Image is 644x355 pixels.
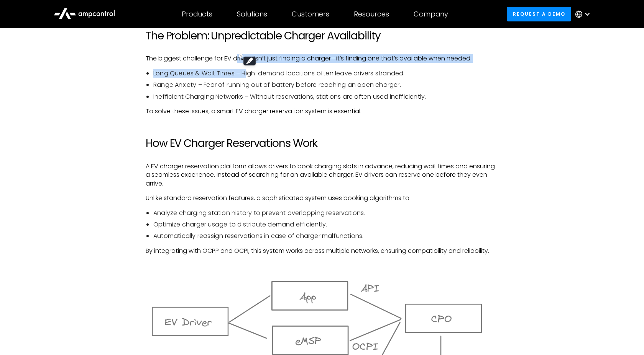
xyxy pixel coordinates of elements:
[146,137,498,150] h2: How EV Charger Reservations Work
[292,10,329,18] div: Customers
[146,247,498,255] p: By integrating with OCPP and OCPI, this system works across multiple networks, ensuring compatibi...
[354,10,389,18] div: Resources
[414,10,448,18] div: Company
[182,10,212,18] div: Products
[237,10,267,18] div: Solutions
[146,162,498,188] p: A EV charger reservation platform allows drivers to book charging slots in advance, reducing wait...
[153,81,498,89] li: Range Anxiety – Fear of running out of battery before reaching an open charger.
[153,220,498,229] li: Optimize charger usage to distribute demand efficiently.
[146,194,498,202] p: Unlike standard reservation features, a sophisticated system uses booking algorithms to:
[146,54,498,63] p: The biggest challenge for EV drivers isn’t just finding a charger—it’s finding one that’s availab...
[146,29,498,42] h2: The Problem: Unpredictable Charger Availability
[153,93,498,101] li: Inefficient Charging Networks – Without reservations, stations are often used inefficiently.
[153,209,498,217] li: Analyze charging station history to prevent overlapping reservations.
[153,232,498,240] li: Automatically reassign reservations in case of charger malfunctions.
[146,107,498,116] p: To solve these issues, a smart EV charger reservation system is essential.
[507,7,571,21] a: Request a demo
[153,69,498,78] li: Long Queues & Wait Times – High-demand locations often leave drivers stranded.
